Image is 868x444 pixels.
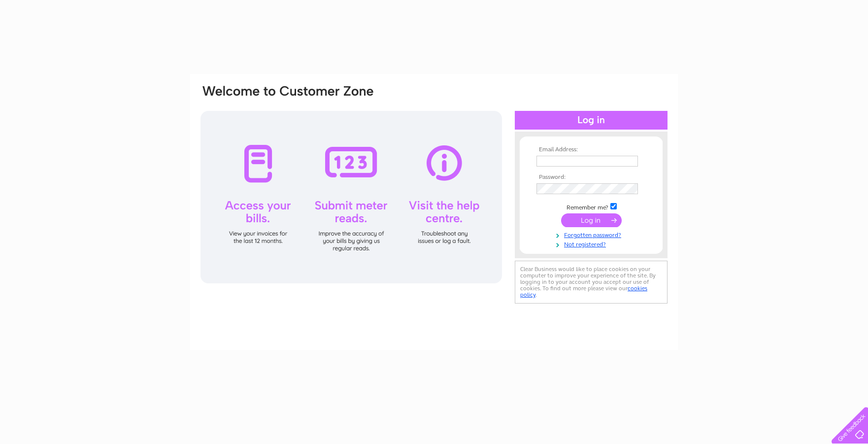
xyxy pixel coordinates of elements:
a: cookies policy [520,285,647,298]
th: Email Address: [534,146,648,153]
td: Remember me? [534,202,648,211]
input: Submit [561,213,622,227]
a: Not registered? [536,239,648,248]
div: Clear Business would like to place cookies on your computer to improve your experience of the sit... [515,261,668,304]
th: Password: [534,174,648,181]
a: Forgotten password? [536,230,648,239]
